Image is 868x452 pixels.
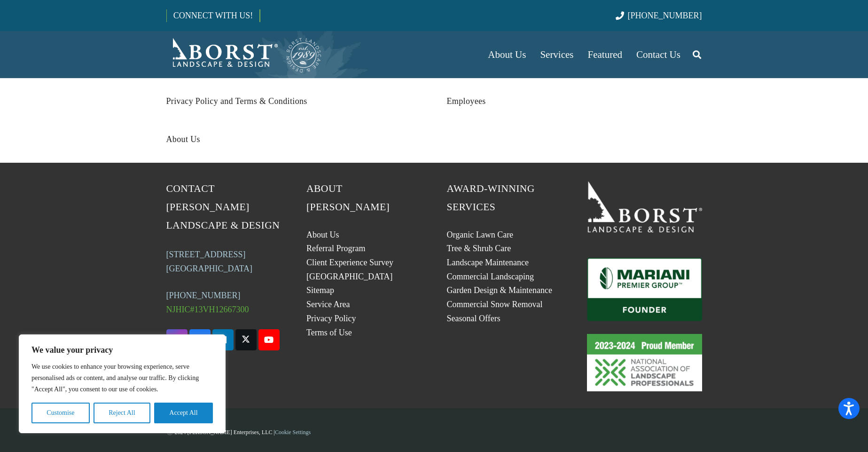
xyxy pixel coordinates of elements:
[587,258,702,321] a: Mariani_Badge_Full_Founder
[447,244,511,253] a: Tree & Shrub Care
[447,96,486,106] a: Employees
[306,314,356,323] a: Privacy Policy
[94,403,150,423] button: Reject All
[688,43,706,66] a: Search
[189,329,211,350] a: Facebook
[488,49,526,60] span: About Us
[166,305,249,314] span: NJHIC#13VH12667300
[306,300,350,309] a: Service Area
[166,329,188,350] a: Instagram
[447,258,529,267] a: Landscape Maintenance
[447,183,535,213] span: Award-Winning Services
[447,300,543,309] a: Commercial Snow Removal
[166,425,702,439] p: ©️️️ 2024 [PERSON_NAME] Enterprises, LLC |
[581,31,629,78] a: Featured
[166,183,280,231] span: Contact [PERSON_NAME] Landscape & Design
[166,291,241,300] a: [PHONE_NUMBER]
[481,31,533,78] a: About Us
[167,4,259,27] a: CONNECT WITH US!
[616,11,702,20] a: [PHONE_NUMBER]
[306,285,334,295] a: Sitemap
[235,329,257,350] a: X
[587,334,702,391] a: 23-24_Proud_Member_logo
[629,31,688,78] a: Contact Us
[166,135,200,144] a: About Us
[588,49,622,60] span: Featured
[31,361,213,395] p: We use cookies to enhance your browsing experience, serve personalised ads or content, and analys...
[636,49,680,60] span: Contact Us
[19,334,226,433] div: We value your privacy
[628,11,702,20] span: [PHONE_NUMBER]
[587,180,702,232] a: 19BorstLandscape_Logo_W
[166,250,253,273] a: [STREET_ADDRESS][GEOGRAPHIC_DATA]
[166,96,307,106] a: Privacy Policy and Terms & Conditions
[31,403,90,423] button: Customise
[306,230,339,239] a: About Us
[31,344,213,356] p: We value your privacy
[540,49,573,60] span: Services
[306,328,352,337] a: Terms of Use
[154,403,213,423] button: Accept All
[212,329,234,350] a: LinkedIn
[306,183,390,213] span: About [PERSON_NAME]
[447,314,500,323] a: Seasonal Offers
[275,429,311,436] a: Cookie Settings
[306,272,393,281] a: [GEOGRAPHIC_DATA]
[166,36,322,73] a: Borst-Logo
[447,230,514,239] a: Organic Lawn Care
[258,329,280,350] a: YouTube
[306,244,365,253] a: Referral Program
[447,285,552,295] a: Garden Design & Maintenance
[533,31,580,78] a: Services
[306,258,393,267] a: Client Experience Survey
[447,272,534,281] a: Commercial Landscaping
